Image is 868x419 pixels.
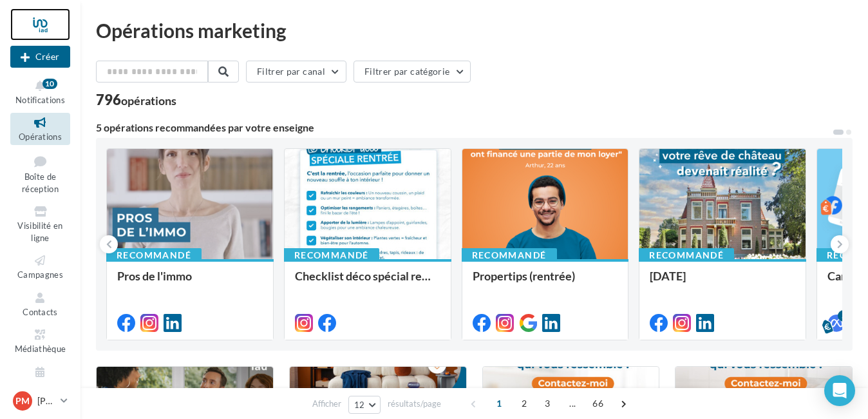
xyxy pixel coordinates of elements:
[473,269,618,295] div: Propertips (rentrée)
[514,393,534,414] span: 2
[10,362,70,394] a: Calendrier
[37,395,55,407] p: [PERSON_NAME]
[388,398,441,410] span: résultats/page
[295,269,440,295] div: Checklist déco spécial rentrée
[284,248,379,262] div: Recommandé
[19,132,62,142] span: Opérations
[348,396,381,414] button: 12
[15,344,66,354] span: Médiathèque
[117,269,263,295] div: Pros de l'immo
[824,375,855,406] div: Open Intercom Messenger
[106,248,202,262] div: Recommandé
[312,398,341,410] span: Afficher
[650,269,795,295] div: [DATE]
[22,171,59,194] span: Boîte de réception
[10,113,70,144] a: Opérations
[246,61,346,83] button: Filtrer par canal
[42,79,57,89] div: 10
[10,46,70,68] div: Nouvelle campagne
[23,307,58,317] span: Contacts
[562,393,583,414] span: ...
[10,46,70,68] button: Créer
[17,269,63,280] span: Campagnes
[96,21,853,40] div: Opérations marketing
[489,393,509,414] span: 1
[10,251,70,282] a: Campagnes
[10,389,70,413] a: PM [PERSON_NAME]
[639,248,734,262] div: Recommandé
[354,61,471,83] button: Filtrer par catégorie
[10,202,70,246] a: Visibilité en ligne
[17,220,62,243] span: Visibilité en ligne
[462,248,557,262] div: Recommandé
[96,122,832,133] div: 5 opérations recommandées par votre enseigne
[838,310,849,322] div: 5
[10,288,70,320] a: Contacts
[96,93,176,107] div: 796
[10,76,70,108] button: Notifications 10
[354,400,365,410] span: 12
[10,150,70,197] a: Boîte de réception
[10,325,70,356] a: Médiathèque
[15,95,65,105] span: Notifications
[15,395,30,407] span: PM
[537,393,558,414] span: 3
[121,95,176,106] div: opérations
[587,393,609,414] span: 66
